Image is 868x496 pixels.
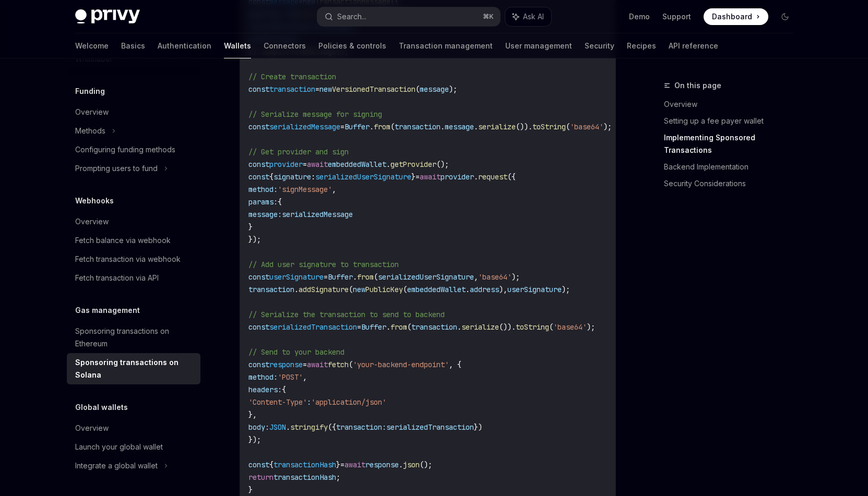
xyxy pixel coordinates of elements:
[407,322,411,332] span: (
[248,322,269,332] span: const
[470,285,499,294] span: address
[328,160,386,169] span: embeddedWallet
[248,185,278,194] span: method:
[403,285,407,294] span: (
[436,160,449,169] span: ();
[324,272,328,282] span: =
[669,33,718,58] a: API reference
[499,285,507,294] span: ),
[75,253,181,265] div: Fetch transaction via webhook
[75,441,163,453] div: Launch your global wallet
[512,272,520,282] span: );
[303,372,307,382] span: ,
[248,122,269,131] span: const
[303,160,307,169] span: =
[248,84,269,94] span: const
[75,234,171,247] div: Fetch balance via webhook
[340,122,344,131] span: =
[378,272,474,282] span: serializedUserSignature
[627,33,656,58] a: Recipes
[478,122,516,131] span: serialize
[585,33,614,58] a: Security
[248,435,261,444] span: });
[75,325,194,350] div: Sponsoring transactions on Ethereum
[75,356,194,381] div: Sponsoring transactions on Solana
[318,33,386,58] a: Policies & controls
[415,84,420,94] span: (
[349,360,353,369] span: (
[411,172,415,182] span: }
[374,122,390,131] span: from
[337,10,366,23] div: Search...
[332,84,415,94] span: VersionedTransaction
[303,360,307,369] span: =
[248,397,307,407] span: 'Content-Type'
[75,9,140,24] img: dark logo
[353,272,357,282] span: .
[365,285,403,294] span: PublicKey
[336,473,340,482] span: ;
[67,103,200,122] a: Overview
[248,147,349,156] span: // Get provider and sign
[269,122,340,131] span: serializedMessage
[474,172,478,182] span: .
[357,322,361,332] span: =
[532,122,566,131] span: toString
[420,460,432,469] span: ();
[248,285,294,294] span: transaction
[75,304,140,317] h5: Gas management
[365,460,399,469] span: response
[395,122,441,131] span: transaction
[274,473,336,482] span: transactionHash
[474,422,482,432] span: })
[353,360,449,369] span: 'your-backend-endpoint'
[370,122,374,131] span: .
[461,322,499,332] span: serialize
[278,372,303,382] span: 'POST'
[516,122,532,131] span: ()).
[274,460,336,469] span: transactionHash
[399,33,493,58] a: Transaction management
[307,397,311,407] span: :
[248,260,399,269] span: // Add user signature to transaction
[248,347,344,357] span: // Send to your backend
[248,172,269,182] span: const
[674,79,721,92] span: On this page
[399,460,403,469] span: .
[390,122,395,131] span: (
[340,460,344,469] span: =
[282,210,353,219] span: serializedMessage
[269,360,303,369] span: response
[290,422,328,432] span: stringify
[353,285,365,294] span: new
[386,322,390,332] span: .
[474,272,478,282] span: ,
[328,272,353,282] span: Buffer
[328,422,336,432] span: ({
[664,129,802,159] a: Implementing Sponsored Transactions
[75,272,159,284] div: Fetch transaction via API
[269,422,286,432] span: JSON
[474,122,478,131] span: .
[75,143,175,156] div: Configuring funding methods
[315,84,319,94] span: =
[403,460,420,469] span: json
[603,122,612,131] span: );
[777,8,793,25] button: Toggle dark mode
[420,84,449,94] span: message
[570,122,603,131] span: 'base64'
[75,33,109,58] a: Welcome
[75,125,105,137] div: Methods
[562,285,570,294] span: );
[505,33,572,58] a: User management
[75,459,158,472] div: Integrate a global wallet
[67,231,200,250] a: Fetch balance via webhook
[664,96,802,113] a: Overview
[390,322,407,332] span: from
[549,322,553,332] span: (
[158,33,211,58] a: Authentication
[478,272,512,282] span: 'base64'
[278,197,282,207] span: {
[386,160,390,169] span: .
[248,410,257,419] span: },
